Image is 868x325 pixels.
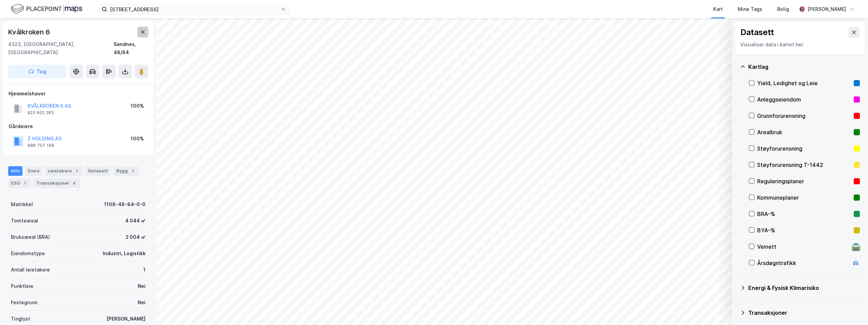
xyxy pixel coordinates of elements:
[777,5,789,13] div: Bolig
[11,249,45,258] div: Eiendomstype
[757,79,851,87] div: Yield, Ledighet og Leie
[8,40,114,57] div: 4323, [GEOGRAPHIC_DATA], [GEOGRAPHIC_DATA]
[757,259,849,267] div: Årsdøgntrafikk
[114,166,139,176] div: Bygg
[834,292,868,325] div: Kontrollprogram for chat
[114,40,148,57] div: Sandnes, 48/84
[28,110,54,115] div: 923 602 283
[740,27,774,38] div: Datasett
[738,5,762,13] div: Mine Tags
[11,217,38,225] div: Tomteareal
[106,315,146,323] div: [PERSON_NAME]
[834,292,868,325] iframe: Chat Widget
[740,41,859,49] div: Visualiser data i kartet her.
[85,166,111,176] div: Datasett
[757,243,849,251] div: Veinett
[748,309,860,317] div: Transaksjoner
[71,180,78,187] div: 4
[125,217,146,225] div: 4 044 ㎡
[34,179,80,188] div: Transaksjoner
[757,128,851,136] div: Arealbruk
[8,166,22,176] div: Info
[11,233,50,241] div: Bruksareal (BRA)
[713,5,723,13] div: Kart
[8,65,67,78] button: Tag
[757,161,851,169] div: Støyforurensning T-1442
[757,210,851,218] div: BRA–%
[748,63,860,71] div: Kartlag
[45,166,83,176] div: Leietakere
[851,242,861,251] div: 🛣️
[104,200,146,208] div: 1108-48-84-0-0
[757,177,851,185] div: Reguleringsplaner
[126,233,146,241] div: 2 004 ㎡
[757,95,851,104] div: Anleggseiendom
[107,4,281,14] input: Søk på adresse, matrikkel, gårdeiere, leietakere eller personer
[8,27,51,37] div: Kvålkroken 6
[757,194,851,202] div: Kommuneplaner
[757,226,851,234] div: BYA–%
[9,90,148,98] div: Hjemmelshaver
[11,298,37,307] div: Festegrunn
[131,102,144,110] div: 100%
[11,200,33,208] div: Matrikkel
[73,168,80,174] div: 1
[11,315,30,323] div: Tinglyst
[138,282,146,290] div: Nei
[8,179,31,188] div: ESG
[807,5,846,13] div: [PERSON_NAME]
[129,168,136,174] div: 1
[143,266,146,274] div: 1
[103,249,146,258] div: Industri, Logistikk
[25,166,42,176] div: Eiere
[28,143,54,148] div: 988 707 198
[11,282,33,290] div: Punktleie
[131,135,144,143] div: 100%
[11,3,82,15] img: logo.f888ab2527a4732fd821a326f86c7f29.svg
[138,298,146,307] div: Nei
[11,266,50,274] div: Antall leietakere
[9,122,148,130] div: Gårdeiere
[757,112,851,120] div: Grunnforurensning
[21,180,28,187] div: 1
[748,284,860,292] div: Energi & Fysisk Klimarisiko
[757,144,851,153] div: Støyforurensning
